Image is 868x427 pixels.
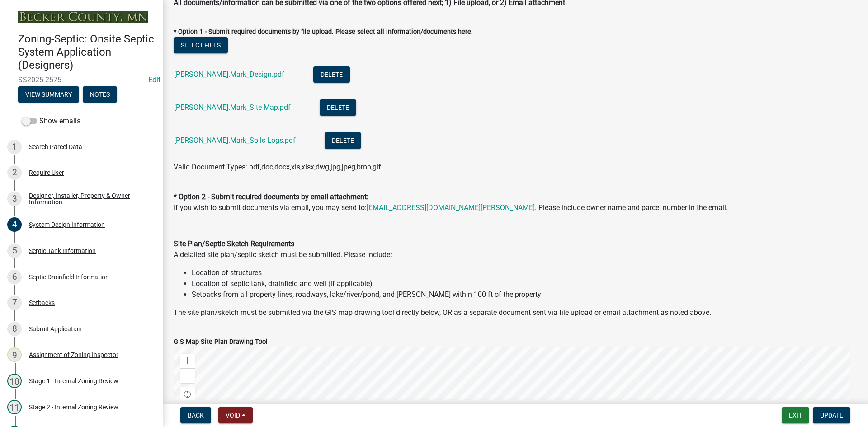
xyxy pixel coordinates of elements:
div: Submit Application [29,326,82,332]
span: Back [188,412,204,419]
button: Select files [174,37,228,53]
wm-modal-confirm: Edit Application Number [148,75,160,84]
p: A detailed site plan/septic sketch must be submitted. Please include: [174,239,857,260]
wm-modal-confirm: Delete Document [325,136,361,145]
span: Void [226,412,240,419]
p: If you wish to submit documents via email, you may send to: . Please include owner name and parce... [174,181,857,213]
p: The site plan/sketch must be submitted via the GIS map drawing tool directly below, OR as a separ... [174,307,857,318]
button: Notes [83,86,117,103]
a: Edit [148,75,160,84]
div: Zoom out [180,368,195,383]
span: SS2025-2575 [18,75,145,84]
li: Setbacks from all property lines, roadways, lake/river/pond, and [PERSON_NAME] within 100 ft of t... [192,289,857,300]
div: 2 [7,165,22,180]
div: 11 [7,400,22,414]
div: Septic Drainfield Information [29,274,109,280]
div: 1 [7,140,22,154]
div: 10 [7,374,22,388]
div: 8 [7,322,22,336]
wm-modal-confirm: Notes [83,91,117,99]
button: Update [813,407,850,423]
li: Location of structures [192,267,857,278]
a: [PERSON_NAME].Mark_Design.pdf [174,70,284,79]
button: View Summary [18,86,79,103]
button: Delete [320,99,356,116]
div: 5 [7,244,22,258]
a: [PERSON_NAME].Mark_Site Map.pdf [174,103,291,112]
div: 7 [7,296,22,310]
button: Back [180,407,211,423]
button: Void [218,407,253,423]
button: Exit [782,407,809,423]
h4: Zoning-Septic: Onsite Septic System Application (Designers) [18,33,156,71]
label: GIS Map Site Plan Drawing Tool [174,339,268,345]
span: Update [820,412,843,419]
div: Zoom in [180,354,195,368]
div: Septic Tank Information [29,248,96,254]
div: Assignment of Zoning Inspector [29,352,118,358]
wm-modal-confirm: Summary [18,91,79,99]
div: 3 [7,192,22,206]
wm-modal-confirm: Delete Document [313,70,350,79]
div: Designer, Installer, Property & Owner Information [29,192,148,205]
div: 4 [7,217,22,232]
button: Delete [325,132,361,149]
img: Becker County, Minnesota [18,11,148,23]
label: Show emails [22,116,80,127]
wm-modal-confirm: Delete Document [320,103,356,112]
a: [PERSON_NAME].Mark_Soils Logs.pdf [174,136,296,145]
strong: Site Plan/Septic Sketch Requirements [174,239,294,248]
div: Stage 1 - Internal Zoning Review [29,378,118,384]
button: Delete [313,66,350,83]
span: Valid Document Types: pdf,doc,docx,xls,xlsx,dwg,jpg,jpeg,bmp,gif [174,163,381,171]
div: Search Parcel Data [29,144,82,150]
div: Find my location [180,387,195,402]
div: Require User [29,169,64,176]
div: 6 [7,270,22,284]
strong: * Option 2 - Submit required documents by email attachment: [174,192,368,201]
li: Location of septic tank, drainfield and well (if applicable) [192,278,857,289]
div: System Design Information [29,221,105,228]
label: * Option 1 - Submit required documents by file upload. Please select all information/documents here. [174,29,473,35]
div: Setbacks [29,300,55,306]
a: [EMAIL_ADDRESS][DOMAIN_NAME][PERSON_NAME] [367,203,535,212]
div: Stage 2 - Internal Zoning Review [29,404,118,410]
div: 9 [7,347,22,362]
